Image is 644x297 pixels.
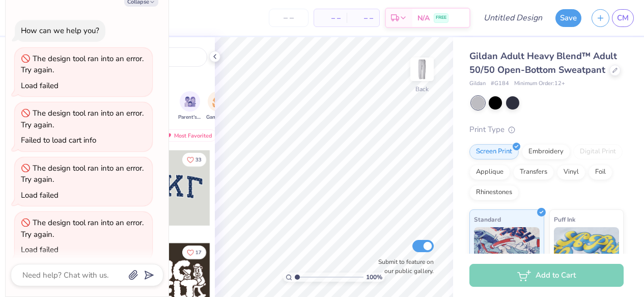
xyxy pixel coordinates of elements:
div: Load failed [21,190,59,200]
div: The design tool ran into an error. Try again. [21,53,144,75]
img: Standard [474,227,540,278]
span: # G184 [491,79,509,88]
span: CM [617,12,629,24]
span: Standard [474,214,501,225]
span: Gildan [469,79,486,88]
div: Most Favorited [159,129,217,142]
span: Gildan Adult Heavy Blend™ Adult 50/50 Open-Bottom Sweatpant [469,50,617,76]
div: filter for Parent's Weekend [178,91,202,121]
span: – – [320,13,341,23]
div: Digital Print [573,144,623,159]
button: Save [555,9,581,27]
div: Failed to load cart info [21,135,96,145]
span: Game Day [206,114,230,121]
button: filter button [206,91,230,121]
div: Embroidery [522,144,570,159]
div: The design tool ran into an error. Try again. [21,163,144,185]
input: – – [269,9,309,27]
span: – – [353,13,373,23]
div: The design tool ran into an error. Try again. [21,218,144,239]
span: Puff Ink [554,214,575,225]
span: 17 [195,250,202,255]
div: Rhinestones [469,185,519,200]
span: 33 [195,157,202,163]
a: CM [612,9,634,27]
input: Untitled Design [475,8,550,28]
img: Puff Ink [554,227,620,278]
div: Screen Print [469,144,519,159]
div: Load failed [21,80,59,91]
img: Back [412,59,432,79]
div: Transfers [513,165,554,180]
div: Back [415,85,429,94]
div: Print Type [469,124,624,136]
span: 100 % [366,273,382,282]
div: filter for Game Day [206,91,230,121]
div: The design tool ran into an error. Try again. [21,108,144,130]
img: Parent's Weekend Image [184,96,196,107]
img: Game Day Image [212,96,224,107]
button: Like [182,153,206,167]
span: N/A [417,13,430,23]
label: Submit to feature on our public gallery. [373,257,434,276]
span: FREE [436,14,446,21]
div: Foil [589,165,612,180]
span: Minimum Order: 12 + [514,79,565,88]
div: Load failed [21,245,59,255]
button: filter button [178,91,202,121]
div: Applique [469,165,510,180]
div: How can we help you? [21,25,99,36]
span: Parent's Weekend [178,114,202,121]
button: Like [182,246,206,259]
div: Vinyl [557,165,585,180]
